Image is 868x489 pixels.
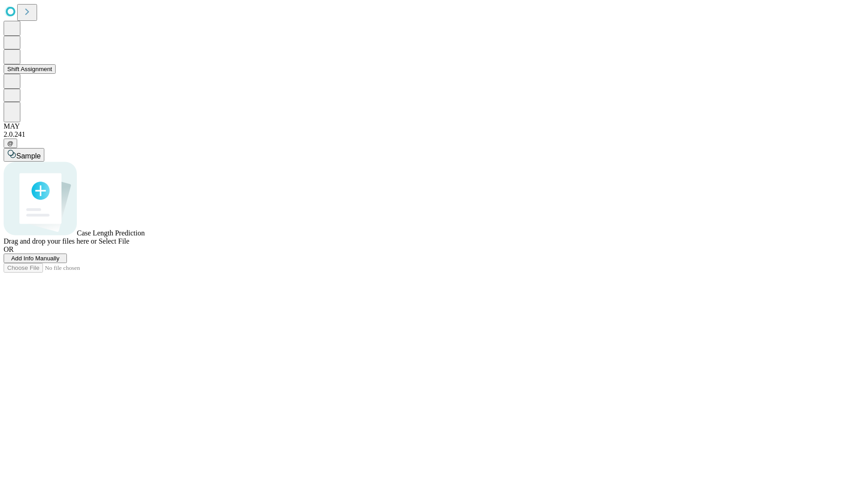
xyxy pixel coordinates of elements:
[4,130,864,139] div: 2.0.241
[4,237,97,245] span: Drag and drop your files here or
[99,237,129,245] span: Select File
[4,139,17,148] button: @
[16,152,41,160] span: Sample
[7,140,14,147] span: @
[4,64,56,74] button: Shift Assignment
[4,148,44,162] button: Sample
[77,229,145,237] span: Case Length Prediction
[4,245,14,253] span: OR
[4,254,67,263] button: Add Info Manually
[11,255,60,262] span: Add Info Manually
[4,122,864,130] div: MAY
